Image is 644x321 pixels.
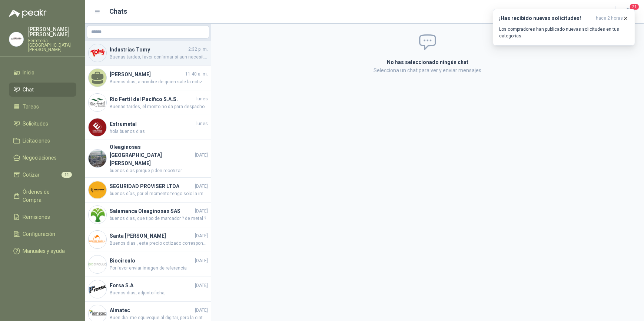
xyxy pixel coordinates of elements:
[188,46,208,53] span: 2:32 p. m.
[499,15,593,21] h3: ¡Has recibido nuevas solicitudes!
[596,15,623,21] span: hace 2 horas
[85,252,211,277] a: Company LogoBiocirculo[DATE]Por favor enviar imagen de referencia
[89,44,106,62] img: Company Logo
[9,185,76,207] a: Órdenes de Compra
[23,230,56,238] span: Configuración
[195,233,208,240] span: [DATE]
[110,257,193,265] h4: Biocirculo
[196,120,208,127] span: lunes
[110,240,208,247] span: Buenos dias , este precio cotizado corresponde a promocion de Julio , ya en agosto el precio es d...
[85,41,211,66] a: Company LogoIndustrias Tomy2:32 p. m.Buenas tardes, favor confirmar si aun necesitan este requeri...
[23,103,39,111] span: Tareas
[23,247,65,255] span: Manuales y ayuda
[9,168,76,182] a: Cotizar11
[89,94,106,111] img: Company Logo
[9,151,76,165] a: Negociaciones
[622,5,635,19] button: 21
[85,178,211,203] a: Company LogoSEGURIDAD PROVISER LTDA[DATE]buenos días, por el momento tengo solo la imagen porque ...
[110,78,208,86] span: Buenos dias, a nombre de quien sale la cotizacion ?
[195,257,208,264] span: [DATE]
[9,83,76,97] a: Chat
[298,58,557,66] h2: No has seleccionado ningún chat
[85,277,211,302] a: Company LogoForsa S.A[DATE]Buenos dias, adjunto ficha,
[28,39,76,52] p: Ferretería [GEOGRAPHIC_DATA][PERSON_NAME]
[89,280,106,298] img: Company Logo
[195,183,208,190] span: [DATE]
[110,95,195,103] h4: Rio Fertil del Pacífico S.A.S.
[9,32,23,46] img: Company Logo
[110,128,208,135] span: hola buenos dias
[110,167,208,174] span: buenos dias porque piden recotizar
[110,120,195,128] h4: Estrumetal
[110,103,208,110] span: Buenas tardes, el monto no da para despacho
[110,143,193,167] h4: Oleaginosas [GEOGRAPHIC_DATA][PERSON_NAME]
[195,152,208,159] span: [DATE]
[110,281,193,290] h4: Forsa S.A
[89,150,106,167] img: Company Logo
[9,210,76,224] a: Remisiones
[89,118,106,136] img: Company Logo
[195,307,208,314] span: [DATE]
[23,154,57,162] span: Negociaciones
[196,96,208,103] span: lunes
[9,66,76,80] a: Inicio
[89,181,106,199] img: Company Logo
[85,66,211,90] a: [PERSON_NAME]11:40 a. m.Buenos dias, a nombre de quien sale la cotizacion ?
[110,232,193,240] h4: Santa [PERSON_NAME]
[23,188,69,204] span: Órdenes de Compra
[85,140,211,178] a: Company LogoOleaginosas [GEOGRAPHIC_DATA][PERSON_NAME][DATE]buenos dias porque piden recotizar
[493,9,635,46] button: ¡Has recibido nuevas solicitudes!hace 2 horas Los compradores han publicado nuevas solicitudes en...
[89,206,106,224] img: Company Logo
[23,171,40,179] span: Cotizar
[85,115,211,140] a: Company LogoEstrumetalluneshola buenos dias
[110,182,193,190] h4: SEGURIDAD PROVISER LTDA
[185,71,208,78] span: 11:40 a. m.
[89,231,106,248] img: Company Logo
[23,86,34,94] span: Chat
[85,227,211,252] a: Company LogoSanta [PERSON_NAME][DATE]Buenos dias , este precio cotizado corresponde a promocion d...
[9,244,76,258] a: Manuales y ayuda
[85,90,211,115] a: Company LogoRio Fertil del Pacífico S.A.S.lunesBuenas tardes, el monto no da para despacho
[9,117,76,131] a: Solicitudes
[110,265,208,272] span: Por favor enviar imagen de referencia
[629,3,640,10] span: 21
[110,306,193,314] h4: Almatec
[195,208,208,215] span: [DATE]
[62,172,72,178] span: 11
[9,134,76,148] a: Licitaciones
[23,137,50,145] span: Licitaciones
[85,203,211,227] a: Company LogoSalamanca Oleaginosas SAS[DATE]buenos dias, que tipo de marcador ? de metal ?
[23,68,35,77] span: Inicio
[110,290,208,297] span: Buenos dias, adjunto ficha,
[28,27,76,37] p: [PERSON_NAME] [PERSON_NAME]
[110,207,193,215] h4: Salamanca Oleaginosas SAS
[110,70,184,78] h4: [PERSON_NAME]
[110,190,208,197] span: buenos días, por el momento tengo solo la imagen porque se mandan a fabricar
[89,255,106,273] img: Company Logo
[9,9,47,18] img: Logo peakr
[110,46,187,54] h4: Industrias Tomy
[110,54,208,61] span: Buenas tardes, favor confirmar si aun necesitan este requerimiento
[9,100,76,114] a: Tareas
[298,66,557,74] p: Selecciona un chat para ver y enviar mensajes
[195,282,208,289] span: [DATE]
[110,6,127,17] h1: Chats
[23,213,50,221] span: Remisiones
[9,227,76,241] a: Configuración
[23,120,49,128] span: Solicitudes
[499,26,629,39] p: Los compradores han publicado nuevas solicitudes en tus categorías.
[110,215,208,222] span: buenos dias, que tipo de marcador ? de metal ?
